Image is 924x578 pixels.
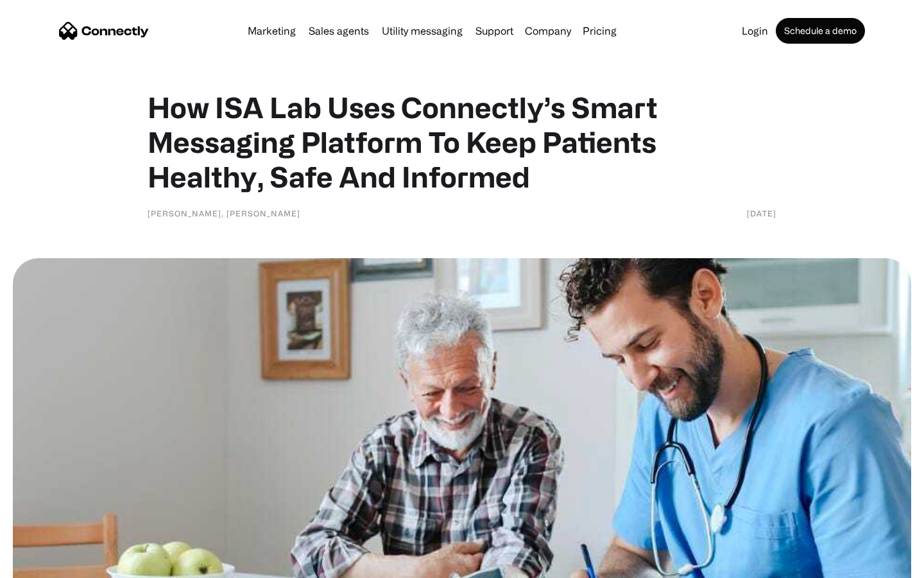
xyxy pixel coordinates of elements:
[26,556,77,574] ul: Language list
[577,26,622,36] a: Pricing
[470,26,518,36] a: Support
[776,18,865,44] a: Schedule a demo
[377,26,468,36] a: Utility messaging
[13,556,77,574] aside: Language selected: English
[148,207,300,220] div: [PERSON_NAME], [PERSON_NAME]
[304,26,374,36] a: Sales agents
[148,90,776,194] h1: How ISA Lab Uses Connectly’s Smart Messaging Platform To Keep Patients Healthy, Safe And Informed
[243,26,301,36] a: Marketing
[737,26,773,36] a: Login
[747,207,776,220] div: [DATE]
[525,22,571,40] div: Company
